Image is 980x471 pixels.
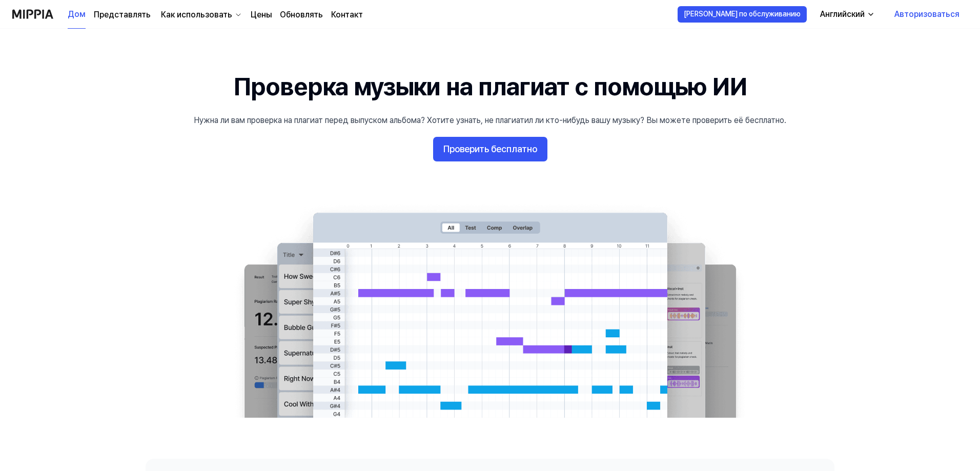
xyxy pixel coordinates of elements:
font: Контакт [331,10,363,19]
font: Проверка музыки на плагиат с помощью ИИ [233,72,747,101]
button: Как использовать [159,9,242,21]
font: Авторизоваться [894,9,959,19]
a: Представлять [94,9,151,21]
a: Обновлять [280,9,323,21]
font: Проверить бесплатно [443,144,537,154]
font: Цены [251,10,272,19]
a: Дом [68,1,86,29]
button: Английский [812,4,881,25]
font: Английский [820,9,865,19]
button: Проверить бесплатно [433,137,547,161]
font: Как использовать [161,10,232,19]
font: Представлять [94,10,151,19]
button: [PERSON_NAME] по обслуживанию [678,6,807,23]
font: [PERSON_NAME] по обслуживанию [684,10,801,18]
a: Контакт [331,9,363,21]
font: Нужна ли вам проверка на плагиат перед выпуском альбома? Хотите узнать, не плагиатил ли кто-нибуд... [194,115,786,125]
font: Обновлять [280,10,323,19]
a: Цены [251,9,272,21]
font: Дом [68,9,86,19]
img: основное изображение [223,202,757,418]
